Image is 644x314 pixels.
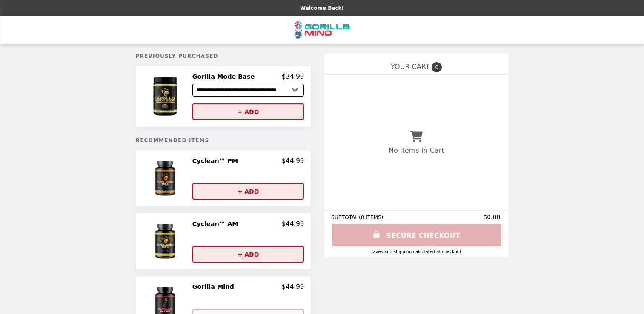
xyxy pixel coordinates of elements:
select: Select a product variant [192,84,304,97]
span: $0.00 [483,214,501,220]
p: $44.99 [282,283,304,291]
span: SUBTOTAL [331,214,359,220]
h2: Gorilla Mode Base [192,73,258,80]
span: YOUR CART [391,63,429,71]
p: No Items In Cart [389,146,444,154]
img: Cyclean™ AM [144,220,189,263]
p: $44.99 [282,220,304,228]
img: Cyclean™ PM [144,157,189,200]
p: $34.99 [282,73,304,80]
img: Gorilla Mode Base [141,73,191,120]
h2: Cyclean™ AM [192,220,242,228]
button: + ADD [192,103,304,120]
p: Welcome Back! [300,5,344,11]
h2: Cyclean™ PM [192,157,241,165]
div: Taxes and Shipping calculated at checkout [331,249,501,254]
button: + ADD [192,246,304,263]
img: Brand Logo [295,21,350,39]
p: $44.99 [282,157,304,165]
button: + ADD [192,183,304,200]
h5: Previously Purchased [136,53,311,59]
span: ( 0 ITEMS ) [359,214,383,220]
h2: Gorilla Mind [192,283,238,291]
span: 0 [432,62,442,72]
h5: Recommended Items [136,137,311,143]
